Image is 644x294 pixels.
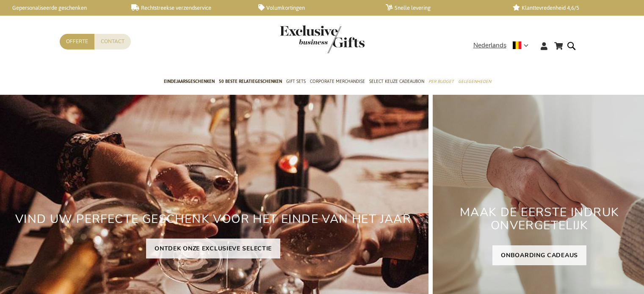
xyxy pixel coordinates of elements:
[428,77,454,86] span: Per Budget
[164,71,215,93] a: Eindejaarsgeschenken
[458,71,491,93] a: Gelegenheden
[60,34,94,49] a: Offerte
[458,77,491,86] span: Gelegenheden
[131,4,245,11] a: Rechtstreekse verzendservice
[164,77,215,86] span: Eindejaarsgeschenken
[94,34,131,49] a: Contact
[219,71,282,93] a: 50 beste relatiegeschenken
[473,41,506,50] span: Nederlands
[280,25,322,53] a: store logo
[386,4,499,11] a: Snelle levering
[369,77,424,86] span: Select Keuze Cadeaubon
[219,77,282,86] span: 50 beste relatiegeschenken
[4,4,118,11] a: Gepersonaliseerde geschenken
[492,245,586,265] a: ONBOARDING CADEAUS
[369,71,424,93] a: Select Keuze Cadeaubon
[286,77,306,86] span: Gift Sets
[513,4,626,11] a: Klanttevredenheid 4,6/5
[146,239,280,258] a: ONTDEK ONZE EXCLUSIEVE SELECTIE
[428,71,454,93] a: Per Budget
[310,71,365,93] a: Corporate Merchandise
[280,25,365,53] img: Exclusive Business gifts logo
[286,71,306,93] a: Gift Sets
[258,4,372,11] a: Volumkortingen
[310,77,365,86] span: Corporate Merchandise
